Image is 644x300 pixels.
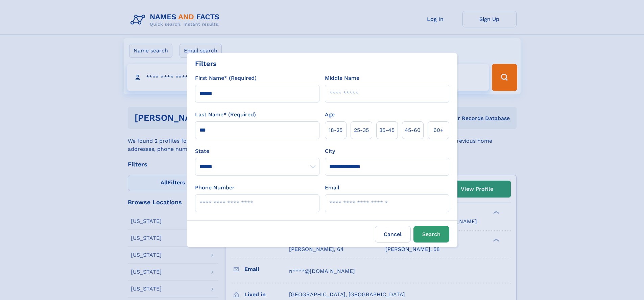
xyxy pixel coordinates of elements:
[195,111,256,119] label: Last Name* (Required)
[325,111,335,119] label: Age
[325,74,359,82] label: Middle Name
[405,126,421,134] span: 45‑60
[195,74,257,82] label: First Name* (Required)
[354,126,369,134] span: 25‑35
[413,226,449,243] button: Search
[329,126,342,134] span: 18‑25
[195,147,319,155] label: State
[379,126,395,134] span: 35‑45
[325,147,335,155] label: City
[195,59,217,69] div: Filters
[325,184,339,192] label: Email
[433,126,444,134] span: 60+
[375,226,411,243] label: Cancel
[195,184,235,192] label: Phone Number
